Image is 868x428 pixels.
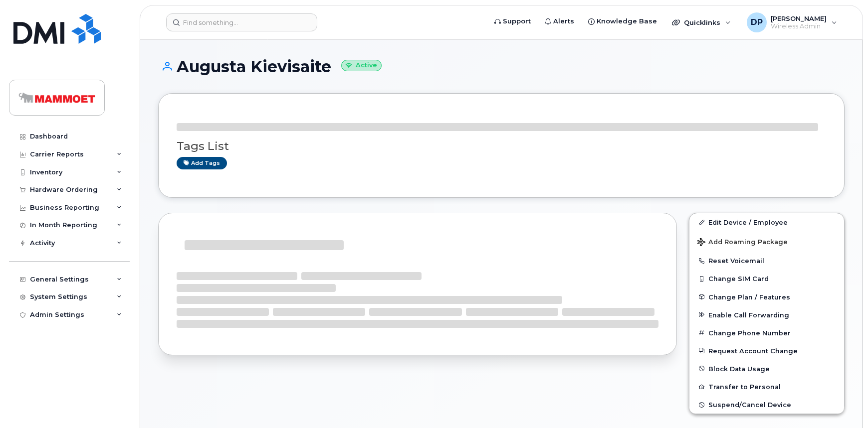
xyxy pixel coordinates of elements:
[689,324,844,342] button: Change Phone Number
[689,288,844,306] button: Change Plan / Features
[177,157,227,169] a: Add tags
[341,60,382,71] small: Active
[697,238,788,248] span: Add Roaming Package
[689,252,844,270] button: Reset Voicemail
[689,231,844,252] button: Add Roaming Package
[689,396,844,414] button: Suspend/Cancel Device
[689,378,844,396] button: Transfer to Personal
[177,140,826,152] h3: Tags List
[708,293,790,300] span: Change Plan / Features
[708,401,791,409] span: Suspend/Cancel Device
[689,360,844,378] button: Block Data Usage
[708,311,789,318] span: Enable Call Forwarding
[689,213,844,231] a: Edit Device / Employee
[689,342,844,360] button: Request Account Change
[158,58,845,75] h1: Augusta Kievisaite
[689,306,844,324] button: Enable Call Forwarding
[689,270,844,287] button: Change SIM Card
